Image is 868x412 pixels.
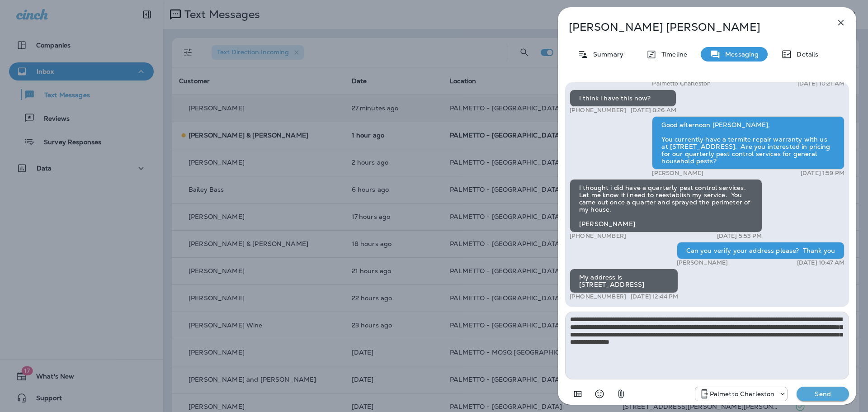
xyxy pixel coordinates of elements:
p: [PHONE_NUMBER] [570,107,626,114]
p: [DATE] 10:21 AM [797,80,844,87]
button: Add in a premade template [569,385,587,403]
div: I thought i did have a quarterly pest control services. Let me know if i need to reestablish my s... [570,179,762,232]
p: [PHONE_NUMBER] [570,232,626,240]
p: [DATE] 10:47 AM [797,259,844,266]
p: [DATE] 12:44 PM [631,293,678,300]
p: Palmetto Charleston [710,390,775,398]
p: Messaging [721,51,759,58]
p: [PERSON_NAME] [652,170,703,177]
div: My address is [STREET_ADDRESS] [570,269,678,293]
button: Send [797,387,849,401]
p: [PERSON_NAME] [677,259,728,266]
p: [PHONE_NUMBER] [570,293,626,300]
p: [DATE] 5:53 PM [717,232,762,240]
p: [PERSON_NAME] [PERSON_NAME] [569,21,816,33]
p: [DATE] 1:59 PM [801,170,844,177]
div: +1 (843) 277-8322 [695,388,788,399]
div: Can you verify your address please? Thank you [677,242,844,259]
p: Details [792,51,818,58]
p: Send [804,390,842,398]
p: Timeline [657,51,687,58]
div: Good afternoon [PERSON_NAME], You currently have a termite repair warranty with us at [STREET_ADD... [652,116,844,170]
p: Palmetto Charleston [652,80,711,87]
p: Summary [589,51,623,58]
div: I think i have this now? [570,90,676,107]
button: Select an emoji [590,385,609,403]
p: [DATE] 8:26 AM [631,107,676,114]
